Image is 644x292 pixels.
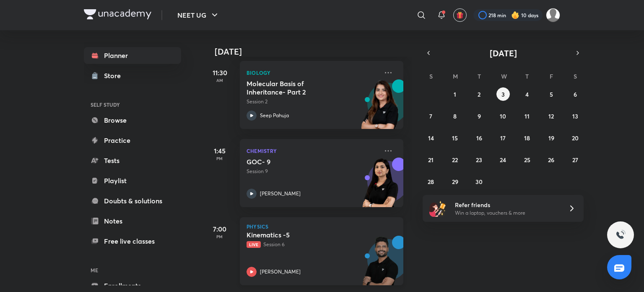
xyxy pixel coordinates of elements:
abbr: September 6, 2025 [574,90,577,98]
abbr: September 23, 2025 [476,156,482,164]
button: September 21, 2025 [424,153,438,166]
a: Browse [84,112,181,129]
abbr: September 7, 2025 [429,112,432,120]
button: September 9, 2025 [473,109,486,123]
p: Session 9 [247,168,378,175]
p: [PERSON_NAME] [260,190,301,197]
button: September 18, 2025 [520,131,534,145]
button: September 17, 2025 [496,131,510,145]
a: Playlist [84,172,181,189]
button: September 16, 2025 [473,131,486,145]
p: Session 6 [247,241,378,248]
a: Notes [84,213,181,229]
img: streak [511,11,519,19]
h5: 7:00 [203,224,236,234]
button: September 27, 2025 [569,153,582,166]
abbr: September 11, 2025 [525,112,530,120]
abbr: Friday [550,72,553,80]
p: Physics [247,224,397,229]
a: Free live classes [84,233,181,250]
abbr: September 19, 2025 [548,134,554,142]
button: September 22, 2025 [448,153,462,166]
button: September 30, 2025 [473,175,486,188]
abbr: September 22, 2025 [452,156,458,164]
div: Store [104,71,126,81]
button: September 11, 2025 [520,109,534,123]
p: AM [203,78,236,83]
button: avatar [453,8,467,22]
abbr: Tuesday [478,72,481,80]
abbr: September 5, 2025 [550,90,553,98]
a: Practice [84,132,181,149]
abbr: September 20, 2025 [572,134,579,142]
button: September 19, 2025 [545,131,558,145]
button: September 1, 2025 [448,87,462,101]
button: September 14, 2025 [424,131,438,145]
button: September 3, 2025 [496,87,510,101]
abbr: Saturday [574,72,577,80]
p: Session 2 [247,98,378,105]
abbr: September 10, 2025 [500,112,506,120]
a: Doubts & solutions [84,192,181,209]
button: NEET UG [172,7,225,24]
button: September 2, 2025 [473,87,486,101]
abbr: September 18, 2025 [524,134,530,142]
span: [DATE] [490,47,517,59]
h5: 1:45 [203,146,236,156]
img: ttu [615,230,626,240]
img: unacademy [357,79,403,137]
h4: [DATE] [215,47,412,57]
button: September 12, 2025 [545,109,558,123]
abbr: September 13, 2025 [572,112,578,120]
abbr: September 29, 2025 [452,178,458,186]
abbr: September 15, 2025 [452,134,458,142]
button: September 10, 2025 [496,109,510,123]
h6: Refer friends [455,200,558,209]
img: surabhi [546,8,560,22]
button: September 4, 2025 [520,87,534,101]
abbr: Wednesday [501,72,507,80]
abbr: September 4, 2025 [525,90,529,98]
abbr: Sunday [429,72,433,80]
p: Seep Pahuja [260,112,289,119]
button: September 25, 2025 [520,153,534,166]
h5: Molecular Basis of Inheritance- Part 2 [247,79,351,96]
abbr: September 28, 2025 [428,178,434,186]
img: referral [429,200,446,217]
p: PM [203,156,236,161]
h6: ME [84,263,181,277]
button: September 26, 2025 [545,153,558,166]
abbr: September 8, 2025 [453,112,457,120]
button: September 5, 2025 [545,87,558,101]
abbr: September 21, 2025 [428,156,434,164]
a: Company Logo [84,9,151,21]
p: [PERSON_NAME] [260,268,301,276]
abbr: September 12, 2025 [548,112,554,120]
abbr: September 14, 2025 [428,134,434,142]
abbr: September 1, 2025 [454,90,456,98]
h5: GOC- 9 [247,158,351,166]
img: Company Logo [84,9,151,19]
h6: SELF STUDY [84,97,181,112]
button: September 15, 2025 [448,131,462,145]
abbr: September 17, 2025 [500,134,506,142]
h5: 11:30 [203,68,236,78]
abbr: September 2, 2025 [478,90,480,98]
a: Tests [84,152,181,169]
p: Chemistry [247,146,378,156]
p: Win a laptop, vouchers & more [455,209,558,217]
abbr: September 30, 2025 [475,178,483,186]
button: September 13, 2025 [569,109,582,123]
button: [DATE] [434,47,572,59]
button: September 8, 2025 [448,109,462,123]
a: Store [84,67,181,84]
button: September 29, 2025 [448,175,462,188]
p: Biology [247,68,378,78]
button: September 20, 2025 [569,131,582,145]
button: September 24, 2025 [496,153,510,166]
abbr: September 3, 2025 [501,90,505,98]
abbr: September 24, 2025 [500,156,506,164]
button: September 28, 2025 [424,175,438,188]
img: avatar [456,11,464,19]
abbr: Thursday [525,72,529,80]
